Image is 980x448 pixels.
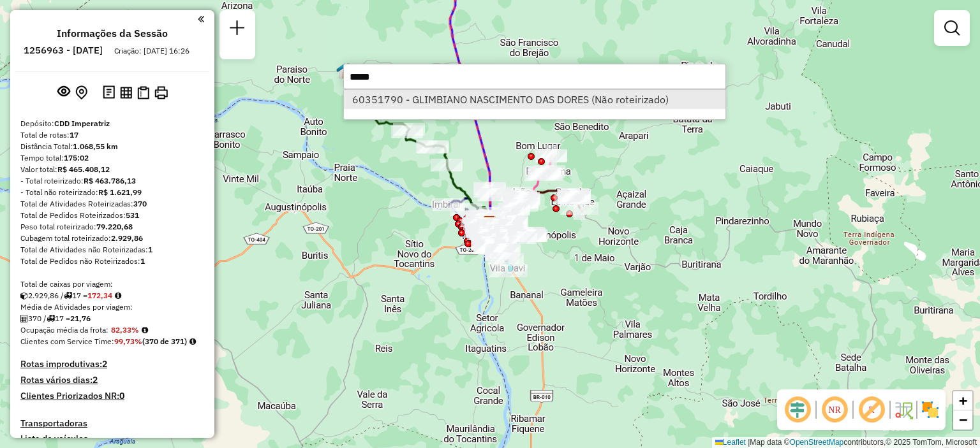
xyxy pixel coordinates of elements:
[856,394,887,425] span: Exibir rótulo
[748,438,750,447] span: |
[712,437,980,448] div: Map data © contributors,© 2025 TomTom, Microsoft
[114,336,142,346] strong: 99,73%
[20,278,204,290] div: Total de caixas por viagem:
[344,90,725,109] li: [object Object]
[64,292,72,300] i: Total de rotas
[959,393,967,408] span: +
[20,210,204,221] div: Total de Pedidos Roteirizados:
[87,291,112,300] strong: 172,34
[20,175,204,187] div: - Total roteirizado:
[20,221,204,233] div: Peso total roteirizado:
[20,433,204,444] h4: Lista de veículos
[98,187,142,197] strong: R$ 1.621,99
[790,438,844,447] a: OpenStreetMap
[198,11,204,26] a: Clique aqui para minimizar o painel
[109,45,195,57] div: Criação: [DATE] 16:26
[20,256,204,267] div: Total de Pedidos não Roteirizados:
[20,418,204,429] h4: Transportadoras
[20,315,28,322] i: Total de Atividades
[73,141,118,151] strong: 1.068,55 km
[20,313,204,324] div: 370 / 17 =
[117,83,135,101] button: Visualizar relatório de Roteirização
[20,233,204,244] div: Cubagem total roteirizado:
[135,83,152,102] button: Visualizar Romaneio
[100,83,117,103] button: Logs desbloquear sessão
[84,176,136,185] strong: R$ 463.786,13
[24,45,103,56] h6: 1256963 - [DATE]
[20,198,204,210] div: Total de Atividades Roteirizadas:
[225,15,250,44] a: Nova sessão e pesquisa
[142,336,187,346] strong: (370 de 371)
[140,256,145,266] strong: 1
[126,210,139,220] strong: 531
[20,290,204,301] div: 2.929,86 / 17 =
[142,326,148,334] em: Média calculada utilizando a maior ocupação (%Peso ou %Cubagem) de cada rota da sessão. Rotas cro...
[20,375,204,386] h4: Rotas vários dias:
[20,391,204,401] h4: Clientes Priorizados NR:
[20,152,204,164] div: Tempo total:
[20,336,114,346] span: Clientes com Service Time:
[482,215,498,232] img: CDD Imperatriz
[715,438,746,447] a: Leaflet
[20,301,204,313] div: Média de Atividades por viagem:
[57,27,168,40] h4: Informações da Sessão
[54,119,110,128] strong: CDD Imperatriz
[111,233,143,243] strong: 2.929,86
[20,292,28,300] i: Cubagem total roteirizado
[55,82,73,103] button: Exibir sessão original
[336,62,353,79] img: Cidelândia
[73,83,90,103] button: Centralizar mapa no depósito ou ponto de apoio
[20,141,204,152] div: Distância Total:
[133,199,147,208] strong: 370
[64,153,89,163] strong: 175:02
[70,130,78,140] strong: 17
[20,164,204,175] div: Valor total:
[70,314,91,323] strong: 21,76
[953,391,972,410] a: Zoom in
[148,245,152,254] strong: 1
[20,187,204,198] div: - Total não roteirizado:
[20,129,204,141] div: Total de rotas:
[782,394,813,425] span: Ocultar deslocamento
[119,390,124,401] strong: 0
[959,412,967,428] span: −
[102,358,107,370] strong: 2
[953,410,972,430] a: Zoom out
[20,118,204,129] div: Depósito:
[344,90,725,109] ul: Option List
[115,292,121,300] i: Meta Caixas/viagem: 206,58 Diferença: -34,24
[93,374,98,386] strong: 2
[819,394,850,425] span: Ocultar NR
[20,359,204,370] h4: Rotas improdutivas:
[96,222,133,231] strong: 79.220,68
[20,244,204,256] div: Total de Atividades não Roteirizadas:
[111,325,139,335] strong: 82,33%
[189,338,196,345] em: Rotas cross docking consideradas
[893,400,914,420] img: Fluxo de ruas
[20,325,108,335] span: Ocupação média da frota:
[57,164,110,174] strong: R$ 465.408,12
[920,400,940,420] img: Exibir/Ocultar setores
[939,15,965,41] a: Exibir filtros
[47,315,55,322] i: Total de rotas
[152,83,170,102] button: Imprimir Rotas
